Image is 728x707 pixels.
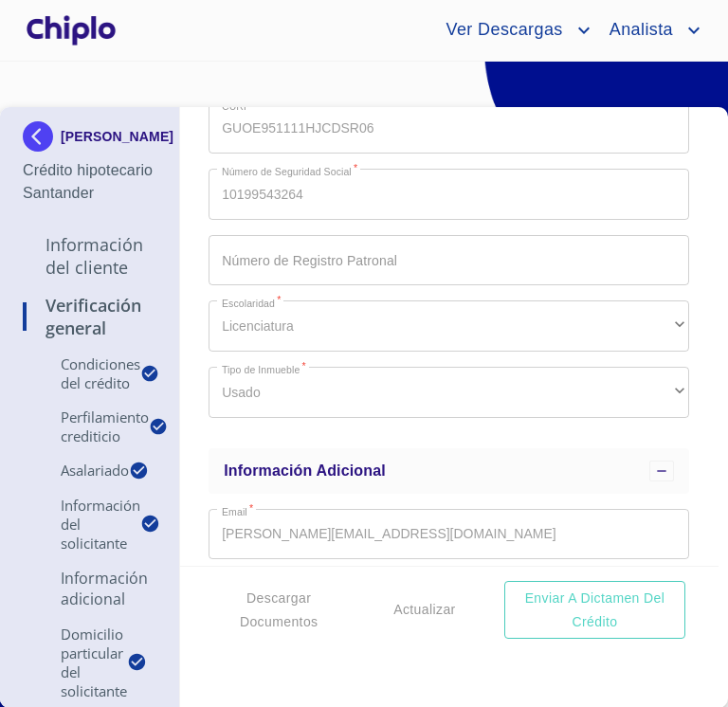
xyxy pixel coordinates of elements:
[220,587,337,633] span: Descargar Documentos
[23,354,140,392] p: Condiciones del Crédito
[209,448,689,494] div: Información adicional
[209,300,689,352] div: Licenciatura
[23,408,149,445] p: Perfilamiento crediticio
[23,461,129,480] p: Asalariado
[23,121,61,152] img: Docupass spot blue
[23,294,156,339] p: Verificación General
[23,496,140,553] p: Información del Solicitante
[61,129,173,144] p: [PERSON_NAME]
[400,598,449,622] span: Actualizar
[23,568,156,609] p: Información adicional
[431,15,572,45] span: Ver Descargas
[595,15,705,45] button: account of current user
[23,121,156,159] div: [PERSON_NAME]
[595,15,682,45] span: Analista
[519,587,670,633] span: Enviar a Dictamen del Crédito
[23,625,127,700] p: Domicilio Particular del Solicitante
[23,159,156,205] p: Crédito hipotecario Santander
[392,581,457,639] button: Actualizar
[224,462,386,479] span: Información adicional
[23,233,156,279] p: Información del Cliente
[431,15,594,45] button: account of current user
[212,581,344,639] button: Descargar Documentos
[209,367,689,418] div: Usado
[504,581,685,639] button: Enviar a Dictamen del Crédito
